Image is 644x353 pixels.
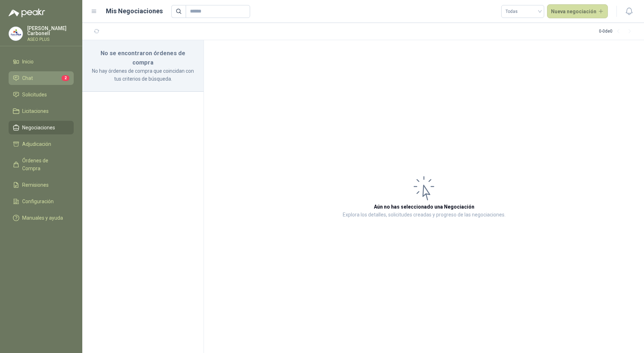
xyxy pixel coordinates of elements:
[91,67,195,83] p: No hay órdenes de compra que coincidan con tus criterios de búsqueda.
[9,9,45,17] img: Logo peakr
[343,211,506,219] p: Explora los detalles, solicitudes creadas y progreso de las negociaciones.
[547,4,608,19] button: Nueva negociación
[22,181,49,189] span: Remisiones
[9,137,74,151] a: Adjudicación
[22,214,63,222] span: Manuales y ayuda
[9,104,74,118] a: Licitaciones
[9,71,74,85] a: Chat2
[22,124,55,132] span: Negociaciones
[9,88,74,101] a: Solicitudes
[27,26,74,36] p: [PERSON_NAME] Carbonell
[9,154,74,175] a: Órdenes de Compra
[9,195,74,208] a: Configuración
[9,178,74,192] a: Remisiones
[9,121,74,134] a: Negociaciones
[22,107,49,115] span: Licitaciones
[374,203,474,211] h3: Aún no has seleccionado una Negociación
[62,75,69,81] span: 2
[91,49,195,67] h3: No se encontraron órdenes de compra
[22,58,34,66] span: Inicio
[22,157,67,172] span: Órdenes de Compra
[506,6,540,17] span: Todas
[22,140,51,148] span: Adjudicación
[22,74,33,82] span: Chat
[599,26,635,37] div: 0 - 0 de 0
[9,55,74,68] a: Inicio
[9,211,74,225] a: Manuales y ayuda
[106,6,163,16] h1: Mis Negociaciones
[22,197,54,205] span: Configuración
[22,91,47,99] span: Solicitudes
[27,37,74,42] p: ASEO PLUS
[9,27,23,40] img: Company Logo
